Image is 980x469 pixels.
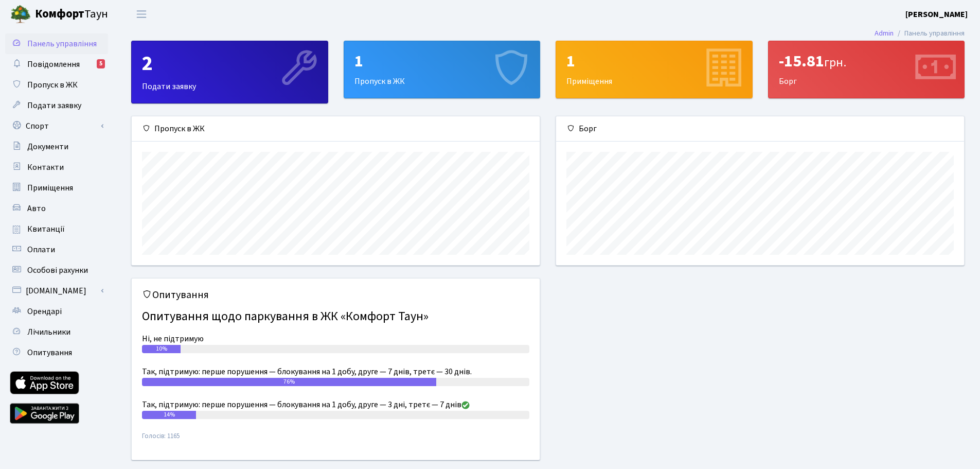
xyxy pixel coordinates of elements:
a: Лічильники [5,322,108,342]
h4: Опитування щодо паркування в ЖК «Комфорт Таун» [142,305,529,328]
a: [DOMAIN_NAME] [5,281,108,301]
b: [PERSON_NAME] [905,9,968,20]
a: Оплати [5,239,108,260]
a: Подати заявку [5,95,108,116]
a: 1Пропуск в ЖК [344,41,541,98]
span: грн. [824,54,846,72]
button: Переключити навігацію [129,6,154,23]
a: Спорт [5,116,108,136]
span: Орендарі [27,306,62,317]
a: 2Подати заявку [131,41,328,103]
a: Особові рахунки [5,260,108,281]
div: -15.81 [779,51,954,71]
span: Опитування [27,347,72,358]
div: 1 [566,51,742,71]
span: Приміщення [27,182,73,194]
div: Приміщення [556,41,752,98]
a: Авто [5,198,108,219]
div: Ні, не підтримую [142,333,529,345]
a: Пропуск в ЖК [5,75,108,95]
a: [PERSON_NAME] [905,8,968,21]
div: 5 [97,59,105,68]
div: Так, підтримую: перше порушення — блокування на 1 добу, друге — 7 днів, третє — 30 днів. [142,366,529,378]
span: Документи [27,141,68,152]
a: Контакти [5,157,108,178]
a: Приміщення [5,178,108,198]
h5: Опитування [142,289,529,301]
a: 1Приміщення [556,41,753,98]
div: 1 [354,51,530,71]
div: Так, підтримую: перше порушення — блокування на 1 добу, друге — 3 дні, третє — 7 днів [142,398,529,411]
img: logo.png [10,4,31,25]
a: Панель управління [5,33,108,54]
a: Повідомлення5 [5,54,108,75]
nav: breadcrumb [859,23,980,44]
span: Оплати [27,244,55,255]
span: Квитанції [27,223,65,235]
span: Лічильники [27,326,70,338]
span: Подати заявку [27,100,81,111]
span: Авто [27,203,46,214]
div: Пропуск в ЖК [132,116,540,142]
div: 10% [142,345,181,353]
div: 76% [142,378,436,386]
span: Таун [35,6,108,23]
small: Голосів: 1165 [142,431,529,449]
a: Квитанції [5,219,108,239]
span: Повідомлення [27,59,80,70]
div: 2 [142,51,317,76]
b: Комфорт [35,6,84,22]
a: Документи [5,136,108,157]
li: Панель управління [894,28,965,39]
div: Пропуск в ЖК [344,41,540,98]
a: Опитування [5,342,108,363]
div: Подати заявку [132,41,328,103]
span: Особові рахунки [27,265,88,276]
span: Контакти [27,162,64,173]
a: Admin [875,28,894,39]
div: 14% [142,411,196,419]
span: Панель управління [27,38,97,49]
a: Орендарі [5,301,108,322]
div: Борг [556,116,964,142]
span: Пропуск в ЖК [27,79,78,91]
div: Борг [769,41,965,98]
